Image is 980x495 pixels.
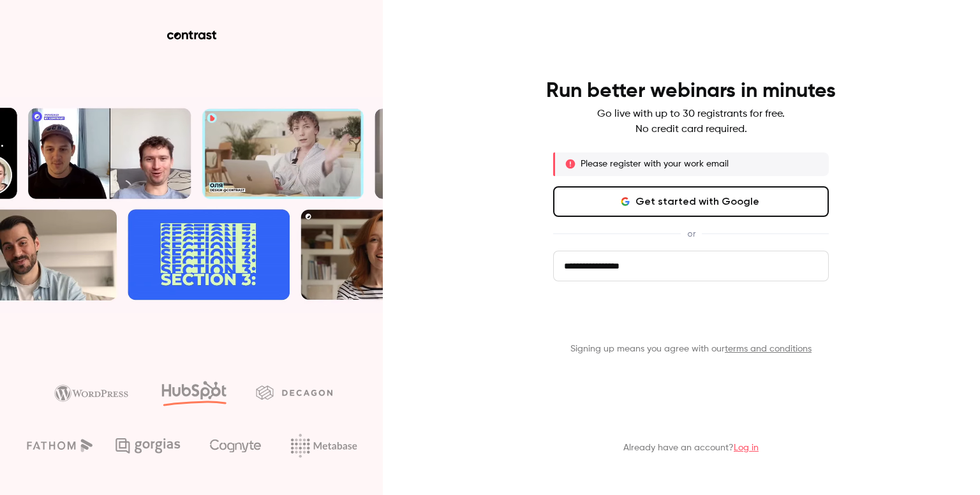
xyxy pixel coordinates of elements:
[553,302,829,332] button: Get started
[553,186,829,217] button: Get started with Google
[546,78,836,104] h4: Run better webinars in minutes
[623,441,759,454] p: Already have an account?
[256,385,332,399] img: decagon
[681,227,702,240] span: or
[553,343,829,355] p: Signing up means you agree with our
[597,107,785,137] p: Go live with up to 30 registrants for free. No credit card required.
[581,158,729,170] p: Please register with your work email
[725,344,812,353] a: terms and conditions
[734,443,759,452] a: Log in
